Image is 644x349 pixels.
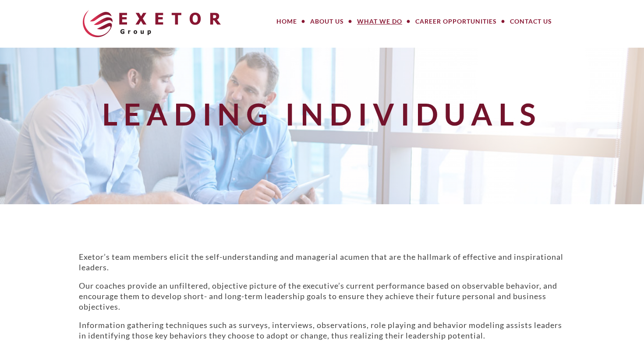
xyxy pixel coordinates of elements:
[409,13,503,30] a: Career Opportunities
[79,320,565,341] p: Information gathering techniques such as surveys, interviews, observations, role playing and beha...
[79,280,565,312] p: Our coaches provide an unfiltered, objective picture of the executive’s current performance based...
[304,13,350,30] a: About Us
[74,98,570,130] h1: Leading Individuals
[503,13,559,30] a: Contact Us
[270,13,304,30] a: Home
[83,10,221,37] img: The Exetor Group
[350,13,409,30] a: What We Do
[79,251,565,272] p: Exetor’s team members elicit the self-understanding and managerial acumen that are the hallmark o...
